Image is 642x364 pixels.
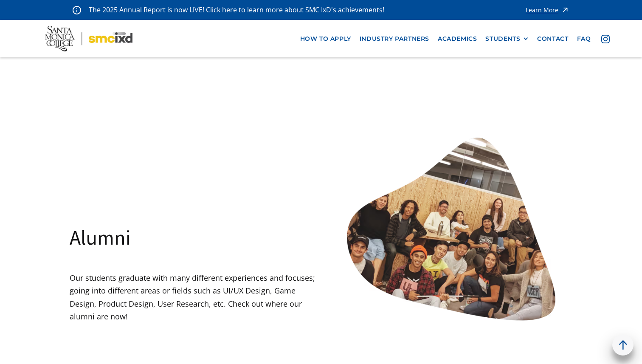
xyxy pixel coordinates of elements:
a: back to top [612,334,634,356]
div: STUDENTS [485,35,520,42]
img: icon - instagram [601,35,610,43]
a: how to apply [296,31,355,47]
p: The 2025 Annual Report is now LIVE! Click here to learn more about SMC IxD's achievements! [89,4,385,16]
div: Learn More [526,7,558,13]
img: Santa Monica College - SMC IxD logo [45,26,132,51]
h1: Alumni [70,224,130,251]
a: Learn More [526,4,569,16]
div: STUDENTS [485,35,529,42]
a: contact [533,31,572,47]
img: icon - arrow - alert [561,4,569,16]
p: Our students graduate with many different experiences and focuses; going into different areas or ... [70,271,321,323]
img: Santa Monica College IxD Students engaging with industry [336,121,574,344]
img: icon - information - alert [73,6,81,14]
a: Academics [434,31,481,47]
a: industry partners [355,31,434,47]
a: faq [573,31,595,47]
